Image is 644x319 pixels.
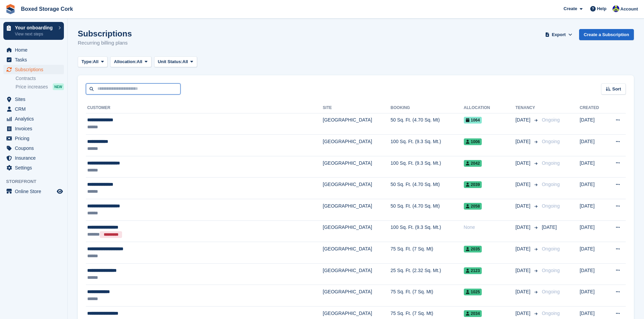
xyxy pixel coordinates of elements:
span: Help [597,5,606,12]
td: [GEOGRAPHIC_DATA] [323,199,391,221]
th: Tenancy [516,103,539,113]
td: [DATE] [580,199,606,221]
span: [DATE] [516,288,532,295]
span: Tasks [15,55,55,64]
span: 2123 [464,267,482,274]
span: All [183,58,188,65]
td: [DATE] [580,113,606,135]
th: Booking [390,103,463,113]
span: CRM [15,104,55,114]
td: 100 Sq. Ft. (9.3 Sq. Mt.) [390,135,463,156]
td: [GEOGRAPHIC_DATA] [323,285,391,307]
span: Sites [15,95,55,104]
td: [DATE] [580,285,606,307]
span: Home [15,45,55,55]
a: menu [3,95,64,104]
td: 75 Sq. Ft. (7 Sq. Mt) [390,242,463,264]
span: [DATE] [516,181,532,188]
span: Price increases [16,84,48,90]
span: Subscriptions [15,65,55,74]
td: [DATE] [580,263,606,285]
span: Ongoing [542,311,560,316]
p: Your onboarding [15,25,55,30]
a: menu [3,65,64,74]
a: Your onboarding View next steps [3,22,64,40]
span: 1064 [464,117,482,124]
span: 1025 [464,289,482,295]
span: Ongoing [542,289,560,294]
td: 50 Sq. Ft. (4.70 Sq. Mt) [390,113,463,135]
a: Preview store [56,187,64,195]
th: Customer [86,103,323,113]
td: 50 Sq. Ft. (4.70 Sq. Mt) [390,199,463,221]
span: 2034 [464,310,482,317]
a: menu [3,45,64,55]
span: Invoices [15,124,55,133]
span: [DATE] [516,116,532,124]
span: Analytics [15,114,55,124]
span: Settings [15,163,55,172]
span: Pricing [15,134,55,143]
td: [GEOGRAPHIC_DATA] [323,156,391,178]
span: Create [564,5,577,12]
span: Ongoing [542,246,560,251]
span: [DATE] [516,267,532,274]
td: 100 Sq. Ft. (9.3 Sq. Mt.) [390,220,463,242]
td: [DATE] [580,156,606,178]
span: Coupons [15,143,55,153]
span: 1006 [464,138,482,145]
img: Vincent [613,5,619,12]
span: Type: [81,58,93,65]
div: None [464,224,516,231]
td: [DATE] [580,220,606,242]
span: Ongoing [542,182,560,187]
a: menu [3,153,64,163]
span: [DATE] [516,203,532,210]
span: Ongoing [542,268,560,273]
td: [GEOGRAPHIC_DATA] [323,263,391,285]
button: Unit Status: All [154,56,197,68]
h1: Subscriptions [78,29,132,38]
span: Unit Status: [158,58,183,65]
a: menu [3,55,64,64]
span: 2042 [464,160,482,167]
p: Recurring billing plans [78,39,132,47]
span: Allocation: [114,58,137,65]
span: Storefront [6,178,67,185]
td: [GEOGRAPHIC_DATA] [323,113,391,135]
span: [DATE] [516,224,532,231]
span: 2039 [464,181,482,188]
span: [DATE] [516,245,532,252]
th: Site [323,103,391,113]
td: 50 Sq. Ft. (4.70 Sq. Mt) [390,178,463,199]
td: [DATE] [580,135,606,156]
a: Boxed Storage Cork [18,3,76,15]
span: [DATE] [516,310,532,317]
span: Sort [612,86,621,92]
span: All [137,58,142,65]
div: NEW [53,83,64,90]
td: [DATE] [580,178,606,199]
td: 100 Sq. Ft. (9.3 Sq. Mt.) [390,156,463,178]
a: menu [3,143,64,153]
span: Ongoing [542,160,560,166]
span: Ongoing [542,203,560,209]
td: [GEOGRAPHIC_DATA] [323,220,391,242]
a: menu [3,124,64,133]
p: View next steps [15,31,55,37]
td: 25 Sq. Ft. (2.32 Sq. Mt.) [390,263,463,285]
a: menu [3,187,64,196]
a: Contracts [16,75,64,82]
span: Account [620,6,638,12]
a: menu [3,163,64,172]
span: Insurance [15,153,55,163]
button: Type: All [78,56,108,68]
a: Price increases NEW [16,83,64,90]
span: [DATE] [516,138,532,145]
td: 75 Sq. Ft. (7 Sq. Mt) [390,285,463,307]
span: Ongoing [542,117,560,123]
button: Allocation: All [110,56,151,68]
td: [GEOGRAPHIC_DATA] [323,242,391,264]
span: Export [552,31,566,38]
th: Created [580,103,606,113]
